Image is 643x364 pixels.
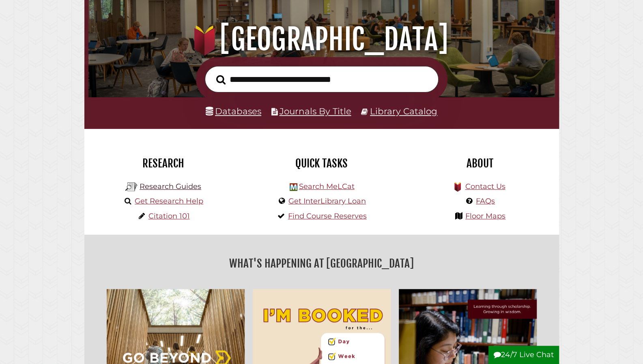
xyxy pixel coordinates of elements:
[288,197,366,206] a: Get InterLibrary Loan
[290,183,297,191] img: Hekman Library Logo
[465,182,505,191] a: Contact Us
[476,197,495,206] a: FAQs
[90,254,553,273] h2: What's Happening at [GEOGRAPHIC_DATA]
[135,197,203,206] a: Get Research Help
[140,182,201,191] a: Research Guides
[249,156,395,170] h2: Quick Tasks
[212,73,230,87] button: Search
[465,212,505,221] a: Floor Maps
[280,106,351,116] a: Journals By Title
[206,106,261,116] a: Databases
[370,106,437,116] a: Library Catalog
[299,182,354,191] a: Search MeLCat
[216,75,226,85] i: Search
[407,156,553,170] h2: About
[288,212,367,221] a: Find Course Reserves
[125,181,138,193] img: Hekman Library Logo
[90,156,237,170] h2: Research
[98,21,545,57] h1: [GEOGRAPHIC_DATA]
[148,212,190,221] a: Citation 101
